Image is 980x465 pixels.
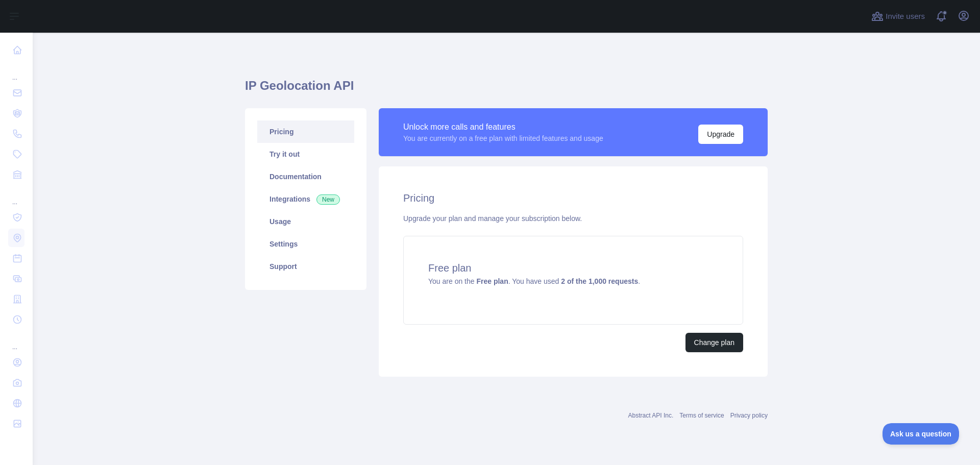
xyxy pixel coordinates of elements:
a: Integrations New [257,188,354,210]
span: New [316,194,340,205]
a: Settings [257,233,354,255]
h1: IP Geolocation API [245,78,768,102]
a: Abstract API Inc. [628,412,674,419]
a: Try it out [257,143,354,165]
div: ... [8,331,24,351]
div: ... [8,186,24,206]
h4: Free plan [428,261,718,275]
div: Upgrade your plan and manage your subscription below. [403,213,743,224]
a: Terms of service [679,412,724,419]
strong: Free plan [476,277,508,285]
div: Unlock more calls and features [403,121,603,133]
strong: 2 of the 1,000 requests [561,277,638,285]
button: Invite users [869,8,927,25]
a: Support [257,255,354,278]
div: You are currently on a free plan with limited features and usage [403,133,603,143]
span: You are on the . You have used . [428,277,640,285]
iframe: Toggle Customer Support [883,423,960,445]
span: Invite users [886,11,925,22]
a: Documentation [257,165,354,188]
h2: Pricing [403,191,743,205]
button: Change plan [685,333,743,352]
div: ... [8,61,24,82]
a: Pricing [257,120,354,143]
button: Upgrade [698,125,743,144]
a: Privacy policy [730,412,768,419]
a: Usage [257,210,354,233]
